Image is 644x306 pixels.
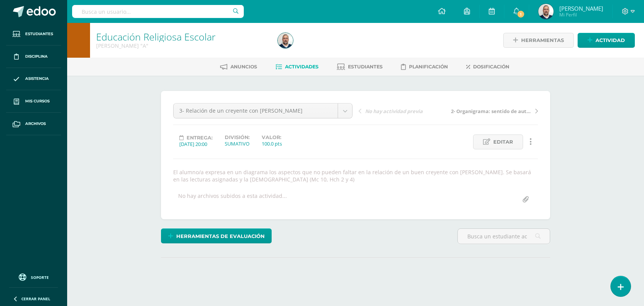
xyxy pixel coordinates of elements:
a: Soporte [9,272,58,282]
a: Dosificación [466,61,509,73]
span: Mis cursos [25,98,50,104]
span: Entrega: [187,135,213,141]
img: 3cf1e911c93df92c27434f4d86c04ac3.png [538,4,554,19]
span: Editar [493,135,513,149]
div: No hay archivos subidos a esta actividad... [178,192,287,207]
span: Archivos [25,121,46,127]
img: 3cf1e911c93df92c27434f4d86c04ac3.png [278,33,293,48]
a: Disciplina [6,45,61,68]
div: SUMATIVO [225,140,250,147]
a: Estudiantes [337,61,383,73]
span: Planificación [409,64,448,70]
a: Actividad [578,33,635,48]
span: No hay actividad previa [365,108,423,115]
a: Herramientas [503,33,574,48]
span: Asistencia [25,76,49,82]
span: Estudiantes [25,31,53,37]
label: Valor: [262,134,282,140]
span: Anuncios [230,64,257,70]
span: 2- Organigrama: sentido de autonomía e independencia [451,108,532,115]
span: Actividades [285,64,319,70]
input: Busca un usuario... [72,5,244,18]
div: Quinto Bachillerato 'A' [96,42,269,49]
div: El alumno/a expresa en un diagrama los aspectos que no pueden faltar en la relación de un buen cr... [170,168,541,183]
div: 100.0 pts [262,140,282,147]
a: Estudiantes [6,23,61,45]
h1: Educación Religiosa Escolar [96,31,269,42]
a: 2- Organigrama: sentido de autonomía e independencia [448,107,538,115]
a: Planificación [401,61,448,73]
a: Anuncios [220,61,257,73]
span: Herramientas de evaluación [176,229,265,243]
a: Mis cursos [6,90,61,113]
div: [DATE] 20:00 [179,141,213,147]
span: Estudiantes [348,64,383,70]
span: Disciplina [25,53,48,60]
a: 3- Relación de un creyente con [PERSON_NAME] [174,104,352,118]
label: División: [225,134,250,140]
a: Asistencia [6,68,61,91]
span: Soporte [31,275,49,280]
span: Cerrar panel [21,296,50,301]
span: [PERSON_NAME] [559,5,603,12]
a: Archivos [6,113,61,135]
span: 3- Relación de un creyente con [PERSON_NAME] [179,104,332,118]
a: Actividades [275,61,319,73]
span: Dosificación [473,64,509,70]
span: 1 [517,10,525,18]
input: Busca un estudiante aquí... [458,229,550,244]
span: Mi Perfil [559,11,603,18]
span: Actividad [596,33,625,47]
a: Educación Religiosa Escolar [96,30,216,43]
span: Herramientas [521,33,564,47]
a: Herramientas de evaluación [161,228,272,243]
